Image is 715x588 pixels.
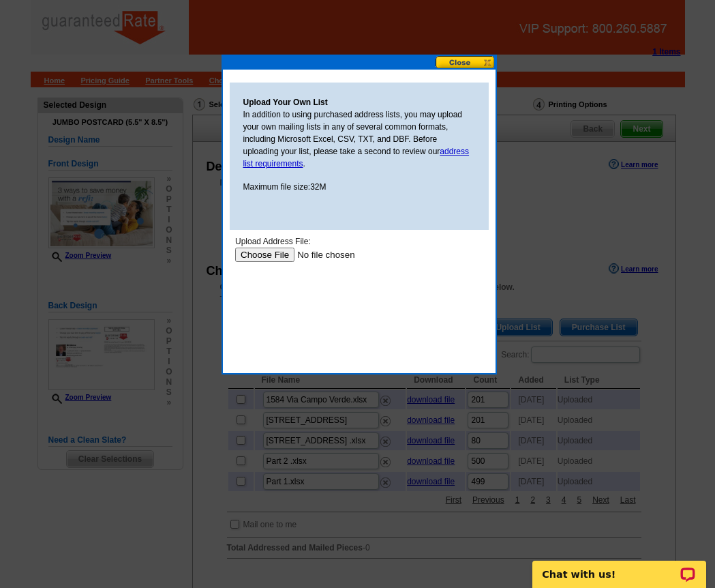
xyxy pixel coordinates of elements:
span: 32M [310,182,326,192]
p: Maximum file size: [243,181,475,193]
iframe: LiveChat chat widget [523,545,715,588]
div: Upload Address File: [5,5,254,18]
strong: Upload Your Own List [243,98,328,107]
p: In addition to using purchased address lists, you may upload your own mailing lists in any of sev... [243,108,475,170]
